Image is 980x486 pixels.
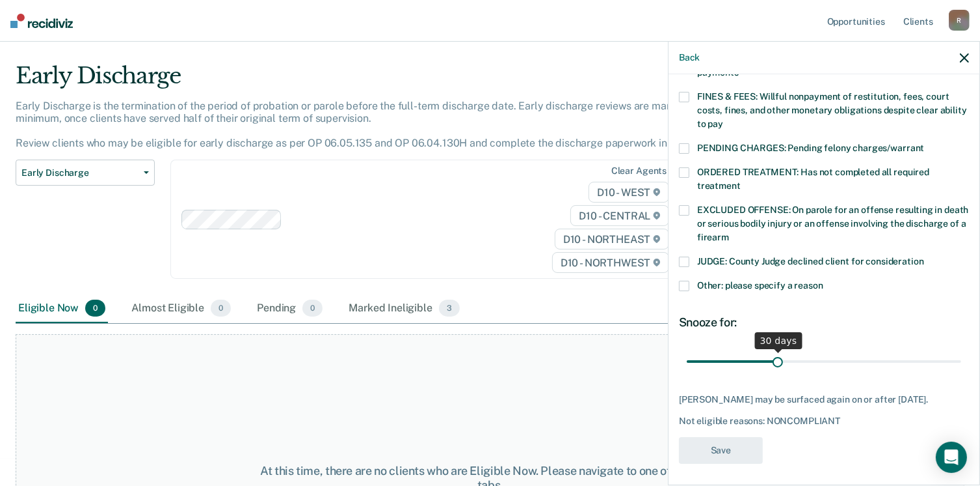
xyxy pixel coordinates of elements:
span: Early Discharge [21,167,139,179]
span: 0 [85,300,105,317]
div: Marked Ineligible [346,294,462,323]
div: Pending [254,294,325,323]
div: Not eligible reasons: NONCOMPLIANT [679,416,969,427]
div: Snooze for: [679,315,969,330]
span: FINES & FEES: Willful nonpayment of restitution, fees, court costs, fines, and other monetary obl... [697,91,967,129]
div: Almost Eligible [129,294,233,323]
div: R [949,10,970,31]
span: D10 - NORTHEAST [555,229,669,250]
span: JUDGE: County Judge declined client for consideration [697,256,924,266]
div: Clear agents [611,165,667,177]
span: D10 - WEST [589,182,669,203]
button: Save [679,437,763,464]
button: Back [679,52,700,63]
div: [PERSON_NAME] may be surfaced again on or after [DATE]. [679,394,969,405]
span: D10 - NORTHWEST [552,252,669,273]
span: PENDING CHARGES: Pending felony charges/warrant [697,143,924,153]
div: Eligible Now [16,294,108,323]
span: ORDERED TREATMENT: Has not completed all required treatment [697,167,929,191]
img: Recidiviz [10,14,73,28]
span: D10 - CENTRAL [570,205,669,226]
span: 0 [211,300,231,317]
span: 3 [439,300,460,317]
div: 30 days [755,332,802,349]
p: Early Discharge is the termination of the period of probation or parole before the full-term disc... [16,100,715,150]
span: Other: please specify a reason [697,280,823,291]
span: EXCLUDED OFFENSE: On parole for an offense resulting in death or serious bodily injury or an offe... [697,205,968,242]
div: Early Discharge [16,63,750,100]
span: 0 [302,300,323,317]
div: Open Intercom Messenger [936,442,967,473]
